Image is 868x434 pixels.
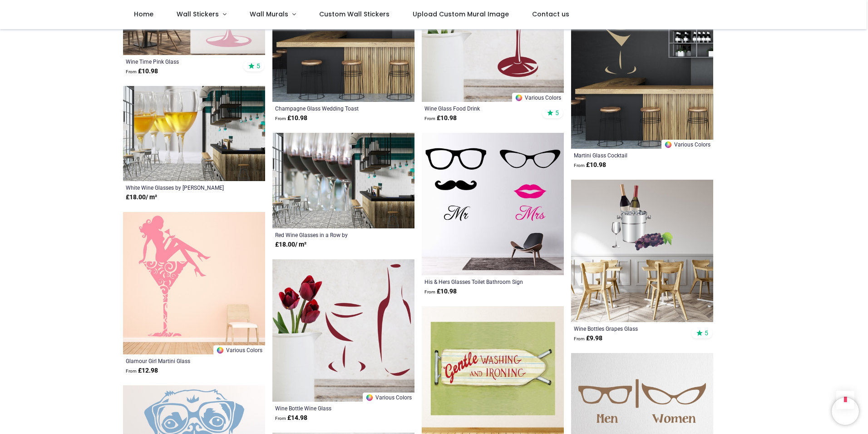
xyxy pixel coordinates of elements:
[574,151,683,159] a: Martini Glass Cocktail
[126,58,235,65] a: Wine Time Pink Glass
[574,325,683,332] a: Wine Bottles Grapes Glass
[126,366,158,375] strong: £ 12.98
[424,105,534,112] a: Wine Glass Food Drink
[512,93,564,102] a: Various Colors
[664,141,672,149] img: Color Wheel
[424,116,435,121] span: From
[177,10,219,19] span: Wall Stickers
[134,10,153,19] span: Home
[515,94,523,102] img: Color Wheel
[574,334,602,343] strong: £ 9.98
[424,278,534,285] a: His & Hers Glasses Toilet Bathroom Sign
[413,10,509,19] span: Upload Custom Mural Image
[363,393,414,402] a: Various Colors
[571,180,713,322] img: Wine Bottles Grapes Glass Wall Sticker
[126,193,157,202] strong: £ 18.00 / m²
[126,357,235,364] a: Glamour Girl Martini Glass
[424,289,435,294] span: From
[424,114,457,123] strong: £ 10.98
[256,62,260,70] span: 5
[250,10,288,19] span: Wall Murals
[275,231,385,238] a: Red Wine Glasses in a Row by [PERSON_NAME]
[275,404,385,412] a: Wine Bottle Wine Glass
[365,394,374,402] img: Color Wheel
[126,184,235,191] a: White Wine Glasses by [PERSON_NAME]
[424,287,457,296] strong: £ 10.98
[126,69,137,74] span: From
[574,336,585,341] span: From
[275,414,307,423] strong: £ 14.98
[422,133,564,275] img: His & Hers Glasses Toilet Bathroom Sign Wall Sticker
[275,114,307,123] strong: £ 10.98
[275,105,385,112] a: Champagne Glass Wedding Toast
[275,240,306,249] strong: £ 18.00 / m²
[275,416,286,421] span: From
[272,133,414,228] img: Red Wine Glasses in a Row Wall Mural by Per Karlsson - Danita Delimont
[272,259,414,402] img: Wine Bottle Wine Glass Wall Sticker
[532,10,569,19] span: Contact us
[574,161,606,170] strong: £ 10.98
[832,398,859,425] iframe: Brevo live chat
[126,368,137,373] span: From
[275,116,286,121] span: From
[661,140,713,149] a: Various Colors
[571,6,713,149] img: Martini Glass Cocktail Wall Sticker
[213,345,265,354] a: Various Colors
[705,329,708,337] span: 5
[126,67,158,76] strong: £ 10.98
[574,163,585,168] span: From
[123,86,265,182] img: White Wine Glasses Wall Mural by Per Karlsson - Danita Delimont
[123,212,265,354] img: Glamour Girl Martini Glass Wall Sticker
[555,109,559,117] span: 5
[319,10,390,19] span: Custom Wall Stickers
[216,346,224,354] img: Color Wheel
